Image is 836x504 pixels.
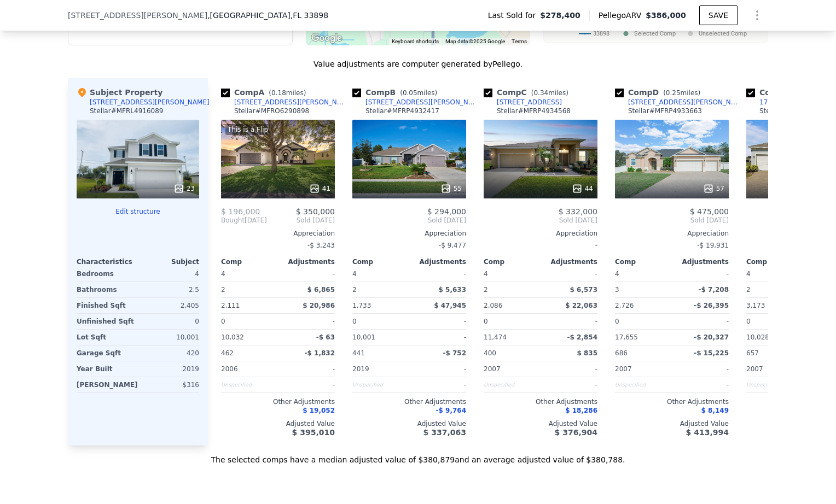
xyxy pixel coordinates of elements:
[434,302,466,309] span: $ 47,945
[694,302,729,309] span: -$ 26,395
[445,38,505,44] span: Map data ©2025 Google
[599,10,646,21] span: Pellego ARV
[221,419,335,428] div: Adjusted Value
[140,298,199,313] div: 2,405
[543,361,597,377] div: -
[221,349,234,357] span: 462
[352,282,407,297] div: 2
[280,361,335,377] div: -
[292,428,335,437] span: $ 395,010
[615,98,742,107] a: [STREET_ADDRESS][PERSON_NAME]
[352,270,357,278] span: 4
[565,407,597,414] span: $ 18,286
[303,302,335,309] span: $ 20,986
[628,98,742,107] div: [STREET_ADDRESS][PERSON_NAME]
[264,89,310,97] span: ( miles)
[280,377,335,392] div: -
[555,428,597,437] span: $ 376,904
[221,216,267,225] div: [DATE]
[142,377,199,392] div: $316
[68,10,207,21] span: [STREET_ADDRESS][PERSON_NAME]
[699,30,747,37] text: Unselected Comp
[291,11,328,20] span: , FL 33898
[746,270,751,278] span: 4
[746,302,765,309] span: 3,173
[484,302,502,309] span: 2,086
[484,333,507,341] span: 11,474
[615,257,672,266] div: Comp
[221,377,276,392] div: Unspecified
[690,207,729,216] span: $ 475,000
[533,89,548,97] span: 0.34
[674,377,729,392] div: -
[352,257,409,266] div: Comp
[615,419,729,428] div: Adjusted Value
[77,282,136,297] div: Bathrooms
[543,266,597,282] div: -
[703,183,724,194] div: 57
[659,89,705,97] span: ( miles)
[694,349,729,357] span: -$ 15,225
[221,318,225,325] span: 0
[746,4,768,26] button: Show Options
[497,98,562,107] div: [STREET_ADDRESS]
[234,98,348,107] div: [STREET_ADDRESS][PERSON_NAME]
[484,361,538,377] div: 2007
[140,282,199,297] div: 2.5
[352,216,466,225] span: Sold [DATE]
[365,98,479,107] div: [STREET_ADDRESS][PERSON_NAME]
[570,286,597,294] span: $ 6,573
[615,270,619,278] span: 4
[484,270,488,278] span: 4
[352,318,357,325] span: 0
[140,266,199,282] div: 4
[543,314,597,329] div: -
[577,349,597,357] span: $ 835
[77,314,136,329] div: Unfinished Sqft
[672,257,729,266] div: Adjustments
[628,107,702,115] div: Stellar # MFRP4933663
[352,419,466,428] div: Adjusted Value
[138,257,199,266] div: Subject
[674,361,729,377] div: -
[746,333,769,341] span: 10,028
[352,349,365,357] span: 441
[439,286,466,294] span: $ 5,633
[615,361,670,377] div: 2007
[699,286,729,294] span: -$ 7,208
[173,183,195,194] div: 23
[615,302,634,309] span: 2,726
[77,87,162,98] div: Subject Property
[221,229,335,238] div: Appreciation
[280,266,335,282] div: -
[484,419,597,428] div: Adjusted Value
[746,349,759,357] span: 657
[615,349,628,357] span: 686
[674,266,729,282] div: -
[77,257,138,266] div: Characteristics
[352,98,479,107] a: [STREET_ADDRESS][PERSON_NAME]
[699,5,738,25] button: SAVE
[411,266,466,282] div: -
[267,216,335,225] span: Sold [DATE]
[392,38,439,45] button: Keyboard shortcuts
[572,183,593,194] div: 44
[746,318,751,325] span: 0
[440,183,462,194] div: 55
[423,428,466,437] span: $ 337,063
[221,98,348,107] a: [STREET_ADDRESS][PERSON_NAME]
[540,10,580,21] span: $278,400
[352,229,466,238] div: Appreciation
[411,377,466,392] div: -
[221,302,240,309] span: 2,111
[352,302,371,309] span: 1,733
[307,286,335,294] span: $ 6,865
[497,107,571,115] div: Stellar # MFRP4934568
[352,377,407,392] div: Unspecified
[666,89,681,97] span: 0.25
[484,238,597,253] div: -
[352,333,375,341] span: 10,001
[140,345,199,361] div: 420
[68,446,768,465] div: The selected comps have a median adjusted value of $380,879 and an average adjusted value of $380...
[559,207,597,216] span: $ 332,000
